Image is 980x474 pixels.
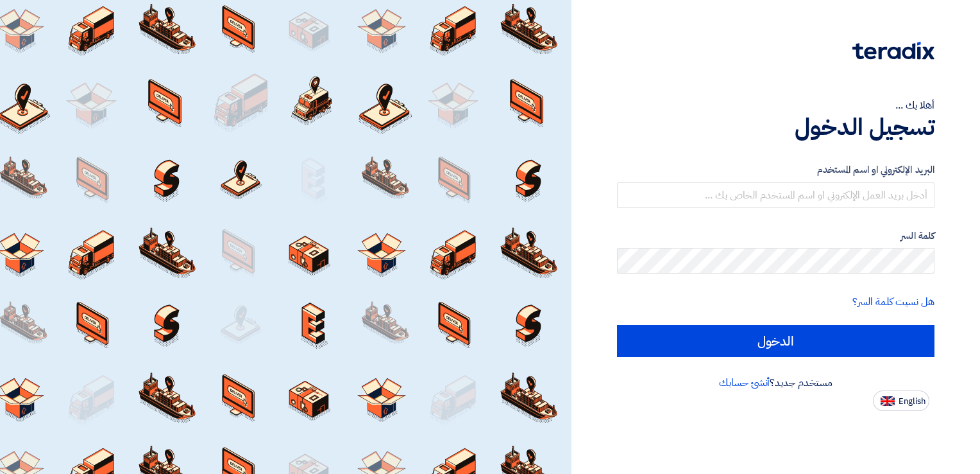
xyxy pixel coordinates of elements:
[899,397,925,406] span: English
[873,391,929,411] button: English
[617,375,934,391] div: مستخدم جديد؟
[617,325,934,357] input: الدخول
[617,182,934,208] input: أدخل بريد العمل الإلكتروني او اسم المستخدم الخاص بك ...
[617,98,934,113] div: أهلا بك ...
[617,162,934,177] label: البريد الإلكتروني او اسم المستخدم
[617,229,934,243] label: كلمة السر
[719,375,770,391] a: أنشئ حسابك
[881,396,895,406] img: en-US.png
[852,294,934,310] a: هل نسيت كلمة السر؟
[617,113,934,141] h1: تسجيل الدخول
[852,42,934,60] img: Teradix logo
